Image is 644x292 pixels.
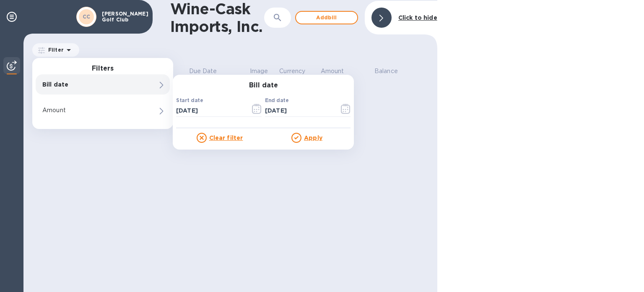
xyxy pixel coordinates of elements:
[303,13,351,23] span: Add bill
[279,67,305,76] p: Currency
[321,67,344,76] p: Amount
[45,46,64,53] p: Filter
[173,82,354,89] h3: Bill date
[42,80,135,89] p: Bill date
[295,11,358,24] button: Addbill
[209,134,243,141] u: Clear filter
[32,65,173,73] h3: Filters
[250,67,268,76] p: Image
[83,13,91,20] b: CC
[304,134,322,141] u: Apply
[176,98,203,103] label: Start date
[265,98,288,103] label: End date
[374,67,409,76] span: Balance
[189,67,217,76] p: Due Date
[189,67,228,76] span: Due Date
[102,11,144,23] p: [PERSON_NAME] Golf Club
[398,14,437,21] b: Click to hide
[321,67,355,76] span: Amount
[374,67,398,76] p: Balance
[42,106,135,115] p: Amount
